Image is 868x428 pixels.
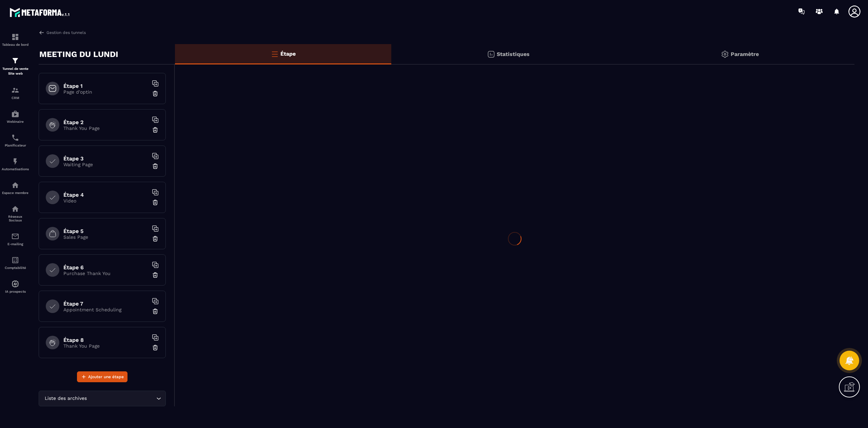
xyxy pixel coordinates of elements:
p: Paramètre [731,51,759,57]
a: Gestion des tunnels [39,30,86,36]
img: logo [9,6,71,18]
p: Appointment Scheduling [63,307,148,312]
h6: Étape 3 [63,155,148,162]
img: bars-o.4a397970.svg [271,50,279,58]
h6: Étape 2 [63,119,148,125]
img: formation [11,86,19,94]
p: Planificateur [2,143,29,147]
img: trash [152,272,159,278]
img: trash [152,344,159,351]
p: Tableau de bord [2,43,29,46]
img: email [11,232,19,240]
p: Purchase Thank You [63,271,148,276]
img: trash [152,199,159,206]
p: Thank You Page [63,343,148,349]
div: Search for option [39,391,166,406]
h6: Étape 1 [63,83,148,89]
p: Réseaux Sociaux [2,215,29,222]
p: Video [63,198,148,203]
p: Comptabilité [2,266,29,270]
p: MEETING DU LUNDI [39,47,118,61]
button: Ajouter une étape [77,371,127,382]
img: scheduler [11,134,19,142]
img: trash [152,90,159,97]
img: automations [11,280,19,288]
img: trash [152,308,159,315]
img: automations [11,181,19,189]
a: automationsautomationsEspace membre [2,176,29,200]
a: formationformationTunnel de vente Site web [2,52,29,81]
p: Statistiques [497,51,530,57]
p: CRM [2,96,29,100]
img: formation [11,57,19,65]
img: arrow [39,30,45,36]
img: stats.20deebd0.svg [487,50,495,58]
img: automations [11,110,19,118]
a: social-networksocial-networkRéseaux Sociaux [2,200,29,227]
a: automationsautomationsAutomatisations [2,152,29,176]
img: accountant [11,256,19,264]
p: Waiting Page [63,162,148,167]
img: formation [11,33,19,41]
h6: Étape 7 [63,300,148,307]
p: E-mailing [2,242,29,246]
a: automationsautomationsWebinaire [2,105,29,129]
h6: Étape 8 [63,337,148,343]
p: Page d'optin [63,89,148,95]
h6: Étape 4 [63,192,148,198]
a: accountantaccountantComptabilité [2,251,29,275]
img: social-network [11,205,19,213]
a: schedulerschedulerPlanificateur [2,129,29,152]
p: Tunnel de vente Site web [2,66,29,76]
span: Liste des archives [43,395,88,402]
p: Sales Page [63,234,148,240]
img: automations [11,157,19,166]
a: formationformationTableau de bord [2,28,29,52]
p: IA prospects [2,290,29,293]
p: Thank You Page [63,125,148,131]
h6: Étape 5 [63,228,148,234]
h6: Étape 6 [63,264,148,271]
a: formationformationCRM [2,81,29,105]
p: Automatisations [2,167,29,171]
span: Ajouter une étape [88,373,124,380]
a: emailemailE-mailing [2,227,29,251]
img: trash [152,127,159,133]
input: Search for option [88,395,155,402]
img: setting-gr.5f69749f.svg [721,50,729,58]
p: Webinaire [2,120,29,123]
p: Espace membre [2,191,29,195]
img: trash [152,163,159,170]
img: trash [152,235,159,242]
p: Étape [280,51,296,57]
